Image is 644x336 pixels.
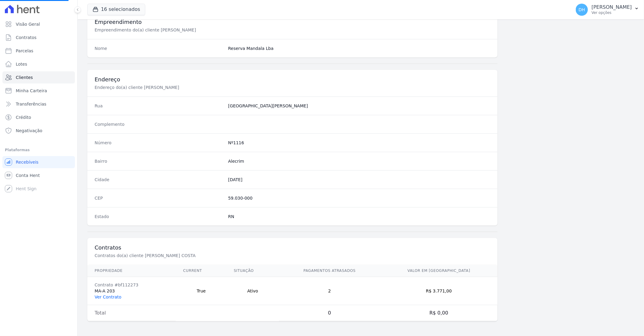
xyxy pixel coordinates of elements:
[16,114,31,120] span: Crédito
[95,45,223,51] dt: Nome
[95,214,223,220] dt: Estado
[226,265,279,277] th: Situação
[16,88,47,94] span: Minha Carteira
[16,21,40,27] span: Visão Geral
[5,146,72,154] div: Plataformas
[228,103,490,109] dd: [GEOGRAPHIC_DATA][PERSON_NAME]
[592,4,632,10] p: [PERSON_NAME]
[95,103,223,109] dt: Rua
[228,195,490,201] dd: 59.030-000
[380,265,498,277] th: Valor em [GEOGRAPHIC_DATA]
[228,214,490,220] dd: RN
[87,277,176,305] td: MA-A 203
[380,305,498,321] td: R$ 0,00
[228,158,490,164] dd: Alecrim
[228,140,490,146] dd: Nº1116
[228,177,490,183] dd: [DATE]
[95,195,223,201] dt: CEP
[279,305,380,321] td: 0
[2,111,75,123] a: Crédito
[2,31,75,44] a: Contratos
[87,265,176,277] th: Propriedade
[16,61,27,67] span: Lotes
[2,169,75,181] a: Conta Hent
[95,177,223,183] dt: Cidade
[87,305,176,321] td: Total
[226,277,279,305] td: Ativo
[87,4,145,15] button: 16 selecionados
[95,244,490,251] h3: Contratos
[2,98,75,110] a: Transferências
[95,27,298,33] p: Empreendimento do(a) cliente [PERSON_NAME]
[16,48,33,54] span: Parcelas
[2,156,75,168] a: Recebíveis
[592,10,632,15] p: Ver opções
[16,128,42,134] span: Negativação
[2,45,75,57] a: Parcelas
[95,253,298,259] p: Contratos do(a) cliente [PERSON_NAME] COSTA
[95,18,490,26] h3: Empreendimento
[279,277,380,305] td: 2
[2,18,75,30] a: Visão Geral
[2,71,75,83] a: Clientes
[2,85,75,97] a: Minha Carteira
[16,34,36,41] span: Contratos
[16,172,40,178] span: Conta Hent
[2,125,75,137] a: Negativação
[579,8,585,12] span: DH
[279,265,380,277] th: Pagamentos Atrasados
[16,101,46,107] span: Transferências
[95,84,298,90] p: Endereço do(a) cliente [PERSON_NAME]
[95,140,223,146] dt: Número
[16,159,39,165] span: Recebíveis
[95,76,490,83] h3: Endereço
[176,277,226,305] td: True
[95,158,223,164] dt: Bairro
[16,74,33,80] span: Clientes
[95,295,121,299] a: Ver Contrato
[380,277,498,305] td: R$ 3.771,00
[228,45,490,51] dd: Reserva Mandala Lba
[571,1,644,18] button: DH [PERSON_NAME] Ver opções
[95,282,169,288] div: Contrato #bf112273
[95,121,223,127] dt: Complemento
[2,58,75,70] a: Lotes
[176,265,226,277] th: Current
